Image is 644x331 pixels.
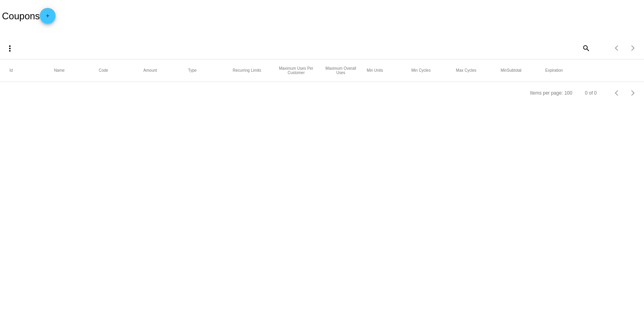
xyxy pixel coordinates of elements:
button: Change sorting for Code [99,68,108,73]
button: Change sorting for SiteConversionLimits [322,66,360,75]
button: Change sorting for DiscountType [188,68,197,73]
button: Change sorting for MinSubtotal [501,68,522,73]
div: Items per page: [530,90,563,96]
button: Previous page [609,40,625,56]
button: Change sorting for MinCycles [411,68,431,73]
mat-icon: search [581,42,590,54]
button: Change sorting for Amount [143,68,157,73]
button: Change sorting for ExpirationDate [545,68,562,73]
div: 0 of 0 [585,90,597,96]
button: Change sorting for CustomerConversionLimits [277,66,315,75]
button: Previous page [609,85,625,101]
button: Next page [625,85,641,101]
button: Next page [625,40,641,56]
button: Change sorting for MinUnits [367,68,383,73]
mat-icon: add [43,13,52,22]
button: Change sorting for MaxCycles [456,68,477,73]
mat-icon: more_vert [5,44,15,53]
button: Change sorting for Name [54,68,65,73]
div: 100 [564,90,572,96]
button: Change sorting for RecurringLimits [233,68,261,73]
h2: Coupons [2,8,56,24]
button: Change sorting for Id [9,68,13,73]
